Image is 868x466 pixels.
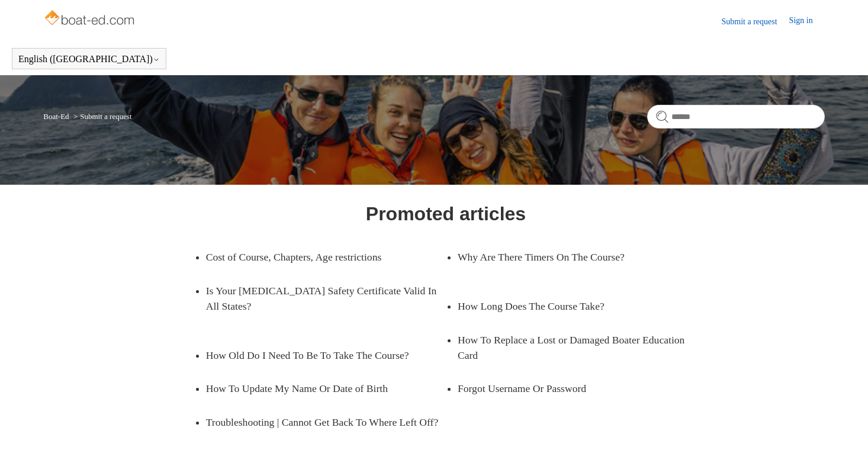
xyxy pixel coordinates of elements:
[206,406,446,439] a: Troubleshooting | Cannot Get Back To Where Left Off?
[366,200,526,228] h1: Promoted articles
[206,240,428,274] a: Cost of Course, Chapters, Age restrictions
[458,290,680,323] a: How Long Does The Course Take?
[789,14,825,28] a: Sign in
[71,112,132,121] li: Submit a request
[722,15,789,28] a: Submit a request
[458,372,680,405] a: Forgot Username Or Password
[43,7,137,31] img: Boat-Ed Help Center home page
[458,240,680,274] a: Why Are There Timers On The Course?
[43,112,69,121] a: Boat-Ed
[18,54,160,65] button: English ([GEOGRAPHIC_DATA])
[43,112,71,121] li: Boat-Ed
[647,105,825,128] input: Search
[828,426,859,457] div: Live chat
[206,339,428,372] a: How Old Do I Need To Be To Take The Course?
[206,274,446,323] a: Is Your [MEDICAL_DATA] Safety Certificate Valid In All States?
[458,323,697,372] a: How To Replace a Lost or Damaged Boater Education Card
[206,372,428,405] a: How To Update My Name Or Date of Birth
